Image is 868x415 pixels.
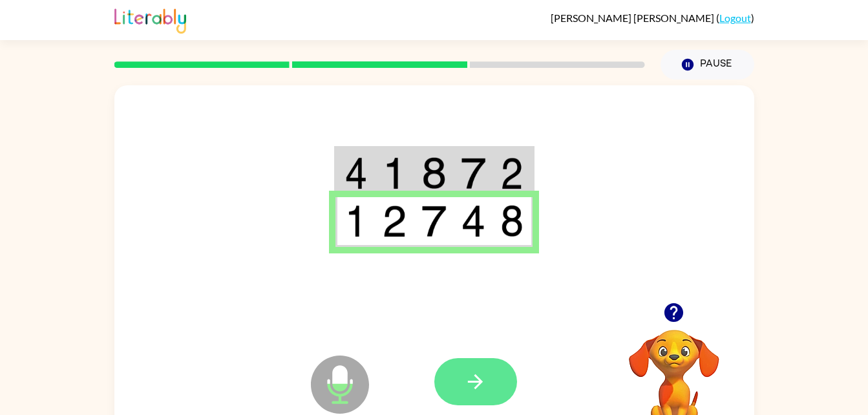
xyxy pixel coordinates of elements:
[421,157,446,189] img: 8
[382,157,407,189] img: 1
[421,205,446,237] img: 7
[461,157,485,189] img: 7
[382,205,407,237] img: 2
[344,205,368,237] img: 1
[661,50,754,80] button: Pause
[500,205,524,237] img: 8
[719,12,751,24] a: Logout
[551,12,716,24] span: [PERSON_NAME] [PERSON_NAME]
[500,157,524,189] img: 2
[344,157,368,189] img: 4
[114,5,186,34] img: Literably
[461,205,485,237] img: 4
[551,12,754,24] div: ( )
